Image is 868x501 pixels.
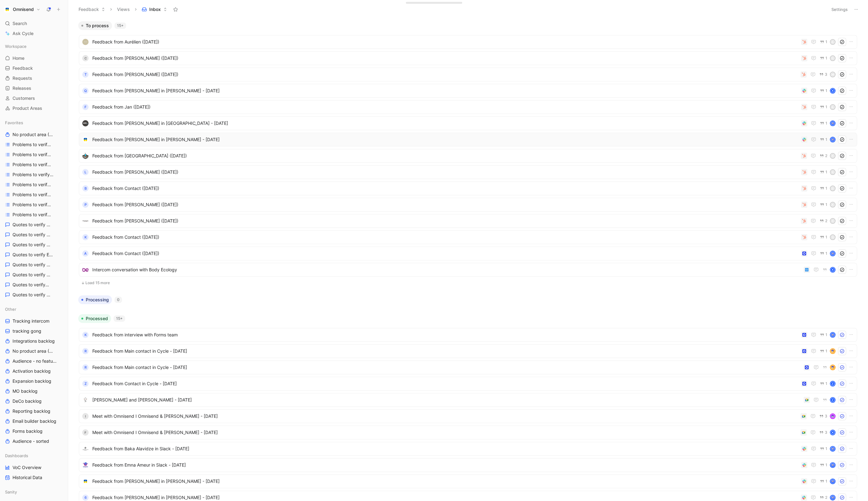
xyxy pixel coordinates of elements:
[818,152,829,159] button: 2
[86,297,109,303] span: Processing
[13,474,42,481] span: Historical Data
[92,429,798,436] span: Meet with Omnisend I Omnisend & [PERSON_NAME] - [DATE]
[13,428,43,434] span: Forms backlog
[79,35,857,49] a: logoFeedback from Aurélien ([DATE])1A
[13,65,33,71] span: Feedback
[82,462,89,468] img: logo
[830,89,835,93] div: K
[13,272,51,278] span: Quotes to verify Forms
[819,462,829,468] button: 1
[3,427,65,436] a: Forms backlog
[830,333,835,337] img: avatar
[3,280,65,289] a: Quotes to verify MO
[5,306,16,312] span: Other
[3,220,65,229] a: Quotes to verify Activation
[819,136,829,143] button: 1
[82,429,89,436] div: F
[819,380,829,387] button: 1
[114,315,125,322] div: 15+
[3,346,65,356] a: No product area (Unknowns)
[819,478,829,485] button: 1
[13,55,24,61] span: Home
[79,360,857,374] a: RFeedback from Main contact in Cycle - [DATE]avatar
[13,7,34,12] h1: Omnisend
[92,152,798,160] span: Feedback from [GEOGRAPHIC_DATA] ([DATE])
[79,68,857,81] a: TFeedback from [PERSON_NAME] ([DATE])3M
[13,282,50,288] span: Quotes to verify MO
[92,445,799,452] span: Feedback from Baka Alavidze in Slack - [DATE]
[819,234,829,241] button: 1
[78,21,112,30] button: To process
[79,279,857,287] button: Load 15 more
[830,414,835,418] img: avatar
[830,430,835,435] div: K
[825,496,827,499] span: 2
[82,267,89,273] img: logo
[830,40,835,44] div: A
[3,376,65,386] a: Expansion backlog
[830,268,835,272] div: K
[3,140,65,149] a: Problems to verify Activation
[78,314,111,323] button: Processed
[13,151,53,158] span: Problems to verify Audience
[3,54,65,63] a: Home
[82,218,89,224] img: logo
[830,365,835,370] img: avatar
[4,6,10,13] img: Omnisend
[3,250,65,259] a: Quotes to verify Email builder
[92,380,799,387] span: Feedback from Contact in Cycle - [DATE]
[825,333,827,337] span: 1
[830,479,835,483] img: avatar
[79,84,857,98] a: QFeedback from [PERSON_NAME] in [PERSON_NAME] - [DATE]1K
[79,100,857,114] a: FFeedback from Jan ([DATE])1A
[79,51,857,65] a: cFeedback from [PERSON_NAME] ([DATE])1G
[819,169,829,176] button: 1
[830,381,835,386] div: Ž
[13,222,53,228] span: Quotes to verify Activation
[13,388,38,394] span: MO backlog
[13,368,51,374] span: Activation backlog
[92,331,799,339] span: Feedback from interview with Forms team
[3,386,65,396] a: MO backlog
[92,347,799,355] span: Feedback from Main contact in Cycle - [DATE]
[115,23,126,29] div: 15+
[825,349,827,353] span: 1
[92,364,801,371] span: Feedback from Main contact in Cycle - [DATE]
[13,192,52,198] span: Problems to verify Forms
[819,331,829,338] button: 1
[82,104,89,110] div: F
[3,356,65,366] a: Audience - no feature tag
[82,234,89,240] div: K
[3,406,65,416] a: Reporting backlog
[825,447,827,451] span: 1
[825,203,827,207] span: 1
[92,38,799,46] span: Feedback from Aurélien ([DATE])
[86,315,108,322] span: Processed
[3,118,65,127] div: Favorites
[13,408,50,414] span: Reporting backlog
[92,87,799,95] span: Feedback from [PERSON_NAME] in [PERSON_NAME] - [DATE]
[3,451,65,460] div: Dashboards
[13,212,53,218] span: Problems to verify Reporting
[3,190,65,199] a: Problems to verify Forms
[819,201,829,208] button: 1
[3,210,65,219] a: Problems to verify Reporting
[5,452,28,459] span: Dashboards
[139,5,170,14] button: Inbox
[86,23,109,29] span: To process
[3,94,65,103] a: Customers
[13,75,32,81] span: Requests
[114,5,133,14] button: Views
[92,412,798,420] span: Meet with Omnisend I Omnisend & [PERSON_NAME] - [DATE]
[830,137,835,142] img: avatar
[819,185,829,192] button: 1
[5,43,27,49] span: Workspace
[82,413,89,419] div: I
[115,297,122,303] div: 0
[819,348,829,355] button: 1
[825,414,827,418] span: 3
[92,120,799,127] span: Feedback from [PERSON_NAME] in [GEOGRAPHIC_DATA] - [DATE]
[830,447,835,451] img: avatar
[830,186,835,191] div: D
[3,437,65,446] a: Audience - sorted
